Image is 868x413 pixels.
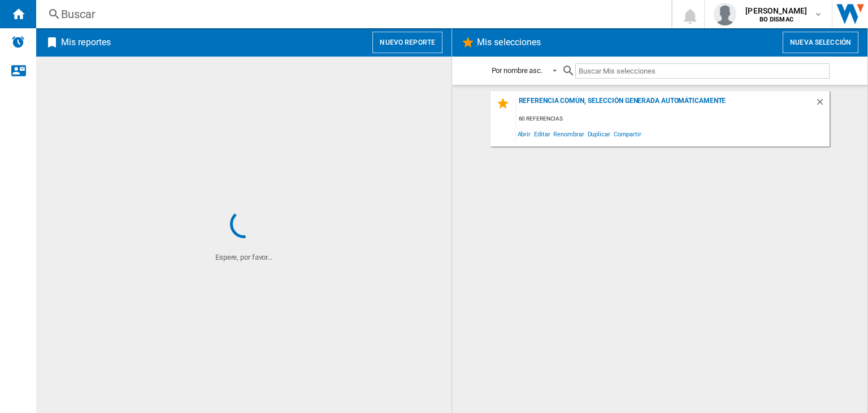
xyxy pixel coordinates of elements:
[475,32,544,53] h2: Mis selecciones
[552,126,585,141] span: Renombrar
[586,126,612,141] span: Duplicar
[61,6,642,22] div: Buscar
[215,253,272,261] ng-transclude: Espere, por favor...
[714,3,736,25] img: profile.jpg
[492,66,543,75] div: Por nombre asc.
[59,32,113,53] h2: Mis reportes
[612,126,643,141] span: Compartir
[815,97,830,112] div: Borrar
[759,16,793,23] b: BO DISMAC
[516,97,815,112] div: Referencia común, selección generada automáticamente
[783,32,858,53] button: Nueva selección
[532,126,552,141] span: Editar
[516,112,830,126] div: 60 referencias
[516,126,533,141] span: Abrir
[745,5,807,16] span: [PERSON_NAME]
[372,32,442,53] button: Nuevo reporte
[11,35,25,49] img: alerts-logo.svg
[575,63,829,79] input: Buscar Mis selecciones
